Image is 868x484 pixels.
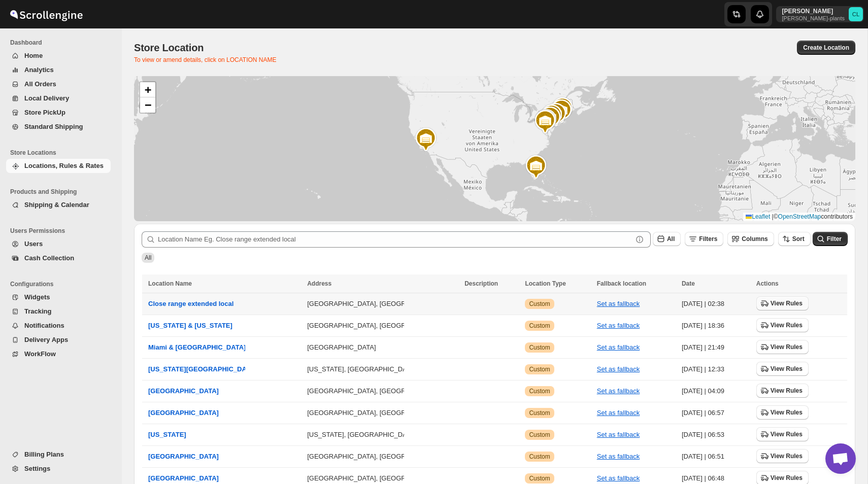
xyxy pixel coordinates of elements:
[797,41,855,55] button: Create Location
[544,102,568,127] img: Marker
[792,235,805,243] span: Sort
[134,56,277,63] span: To view or amend details, click on LOCATION NAME
[778,213,821,220] a: OpenStreetMap
[24,201,89,209] span: Shipping & Calendar
[6,462,111,476] button: Settings
[6,198,111,212] button: Shipping & Calendar
[158,231,632,248] input: Location Name Eg. Close range extended local
[307,409,520,417] button: [GEOGRAPHIC_DATA], [GEOGRAPHIC_DATA], [GEOGRAPHIC_DATA]
[756,280,779,287] span: Actions
[682,364,750,374] div: [DATE] | 12:33
[307,474,520,482] button: [GEOGRAPHIC_DATA], [GEOGRAPHIC_DATA], [GEOGRAPHIC_DATA]
[825,443,856,474] div: Open chat
[782,15,845,21] p: [PERSON_NAME]-plants
[6,251,111,265] button: Cash Collection
[24,52,43,59] span: Home
[6,319,111,333] button: Notifications
[24,465,50,472] span: Settings
[529,453,550,461] span: Custom
[525,280,565,287] span: Location Type
[145,254,151,261] span: All
[529,409,550,417] span: Custom
[597,387,640,395] button: Set as fallback
[771,474,803,482] span: View Rules
[597,343,640,351] button: Set as fallback
[529,365,550,373] span: Custom
[742,235,767,243] span: Columns
[6,159,111,173] button: Locations, Rules & Rates
[529,431,550,439] span: Custom
[24,109,65,116] span: Store PickUp
[771,299,803,307] span: View Rules
[307,453,520,460] button: [GEOGRAPHIC_DATA], [GEOGRAPHIC_DATA], [GEOGRAPHIC_DATA]
[529,343,550,352] span: Custom
[529,322,550,330] span: Custom
[803,44,849,52] span: Create Location
[24,307,51,315] span: Tracking
[10,149,115,157] span: Store Locations
[24,66,54,74] span: Analytics
[667,235,675,243] span: All
[682,280,695,287] span: Date
[148,409,219,417] span: [GEOGRAPHIC_DATA]
[540,104,564,128] img: Marker
[549,99,574,123] img: Marker
[24,162,104,169] span: Locations, Rules & Rates
[148,430,186,440] button: [US_STATE]
[756,318,809,332] button: View Rules
[682,386,750,396] div: [DATE] | 04:09
[682,408,750,418] div: [DATE] | 06:57
[24,123,83,130] span: Standard Shipping
[148,321,232,331] button: [US_STATE] & [US_STATE]
[827,235,842,243] span: Filter
[148,342,246,353] button: Miami & [GEOGRAPHIC_DATA]
[24,254,74,262] span: Cash Collection
[699,235,717,243] span: Filters
[6,290,111,304] button: Widgets
[727,232,774,246] button: Columns
[6,304,111,319] button: Tracking
[24,322,64,329] span: Notifications
[682,452,750,462] div: [DATE] | 06:51
[148,386,219,396] button: [GEOGRAPHIC_DATA]
[148,387,219,395] span: [GEOGRAPHIC_DATA]
[682,430,750,440] div: [DATE] | 06:53
[148,365,262,373] span: [US_STATE][GEOGRAPHIC_DATA] 2
[148,452,219,462] button: [GEOGRAPHIC_DATA]
[771,452,803,460] span: View Rules
[524,155,548,179] img: Marker
[756,340,809,354] button: View Rules
[849,7,863,21] span: Calvin Li
[597,409,640,417] button: Set as fallback
[148,299,233,309] button: Close range extended local
[597,280,646,287] span: Fallback location
[24,293,50,301] span: Widgets
[597,431,640,438] button: Set as fallback
[771,408,803,417] span: View Rules
[414,127,438,152] img: Marker
[653,232,681,246] button: All
[145,83,151,96] span: +
[148,474,219,482] span: [GEOGRAPHIC_DATA]
[10,280,115,288] span: Configurations
[682,342,750,353] div: [DATE] | 21:49
[148,280,192,287] span: Location Name
[307,365,489,373] button: [US_STATE], [GEOGRAPHIC_DATA], [GEOGRAPHIC_DATA]
[529,474,550,482] span: Custom
[6,447,111,462] button: Billing Plans
[771,430,803,438] span: View Rules
[24,336,68,343] span: Delivery Apps
[24,80,56,88] span: All Orders
[746,213,770,220] a: Leaflet
[307,280,331,287] span: Address
[140,97,155,113] a: Zoom out
[743,213,855,221] div: © contributors
[307,431,489,438] button: [US_STATE], [GEOGRAPHIC_DATA], [GEOGRAPHIC_DATA]
[756,384,809,398] button: View Rules
[597,365,640,373] button: Set as fallback
[597,322,640,329] button: Set as fallback
[24,240,43,248] span: Users
[24,350,56,358] span: WorkFlow
[771,387,803,395] span: View Rules
[550,97,575,121] img: Marker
